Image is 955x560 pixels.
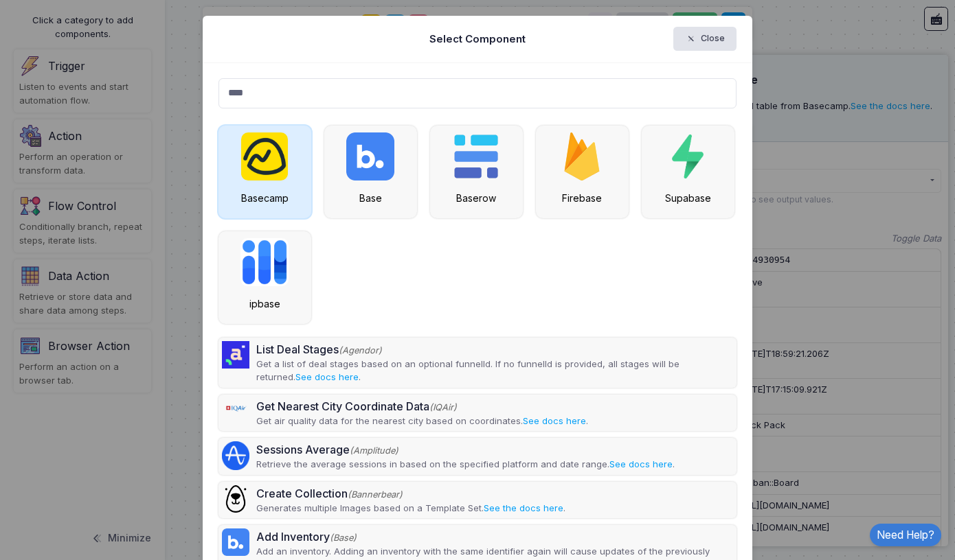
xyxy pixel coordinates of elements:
[558,132,606,180] img: firebase.svg
[331,191,410,205] div: Base
[870,524,941,546] a: Need Help?
[225,296,304,311] div: ipbase
[295,371,359,382] a: See docs here
[339,345,382,355] span: (Agendor)
[256,358,734,384] p: Get a list of deal stages based on an optional funnelId. If no funnelId is provided, all stages w...
[222,341,249,369] img: agendor.jpg
[222,528,249,556] img: base.png
[222,441,249,470] img: amplitude.png
[222,398,249,419] img: airvisual.png
[225,191,304,205] div: Basecamp
[649,191,728,205] div: Supabase
[452,132,500,180] img: baserow.png
[256,398,588,415] div: Get Nearest City Coordinate Data
[256,341,734,358] div: List Deal Stages
[256,528,734,545] div: Add Inventory
[256,458,675,471] p: Retrieve the average sessions in based on the specified platform and date range. .
[240,238,289,286] img: ipbase.jpeg
[523,415,586,426] a: See docs here
[429,32,526,47] h5: Select Component
[543,191,622,205] div: Firebase
[437,191,516,205] div: Baserow
[222,485,249,513] img: bannerbear.png
[330,533,357,543] span: (Base)
[241,132,288,180] img: basecamp.png
[673,27,737,51] button: Close
[256,502,565,515] p: Generates multiple Images based on a Template Set. .
[256,415,588,428] p: Get air quality data for the nearest city based on coordinates. .
[256,485,565,502] div: Create Collection
[609,458,673,469] a: See docs here
[664,132,712,180] img: supabase.png
[484,502,563,513] a: See the docs here
[256,441,675,458] div: Sessions Average
[346,132,394,180] img: base.png
[348,489,403,500] span: (Bannerbear)
[350,445,398,456] span: (Amplitude)
[429,402,457,412] span: (IQAir)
